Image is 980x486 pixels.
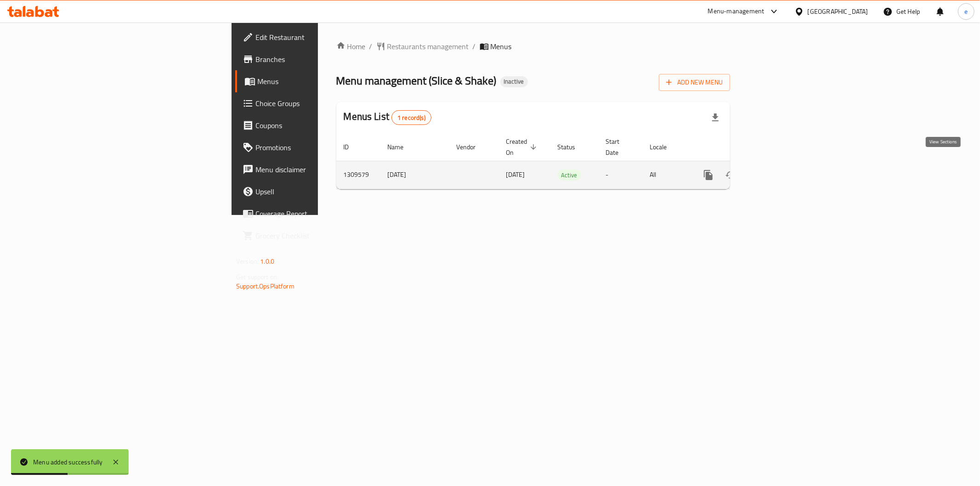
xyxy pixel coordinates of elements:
button: Add New Menu [659,74,730,91]
span: Promotions [255,142,388,153]
a: Promotions [235,136,395,158]
span: Add New Menu [666,77,723,88]
span: Status [558,141,588,153]
span: Inactive [500,78,528,85]
div: Menu-management [708,6,765,17]
span: Coverage Report [255,208,388,219]
span: Vendor [457,141,488,153]
span: Grocery Checklist [255,230,388,241]
span: Branches [255,54,388,65]
table: enhanced table [336,133,793,189]
span: Menus [257,76,388,87]
h2: Menus List [344,110,431,125]
span: 1.0.0 [260,255,274,267]
div: [GEOGRAPHIC_DATA] [808,6,868,17]
div: Menu added successfully [33,457,103,467]
span: Start Date [606,136,632,158]
button: more [697,164,719,186]
td: [DATE] [380,161,449,189]
td: - [599,161,643,189]
span: Menu disclaimer [255,164,388,175]
a: Coverage Report [235,203,395,225]
a: Restaurants management [376,41,469,52]
a: Menus [235,70,395,92]
a: Upsell [235,181,395,203]
span: Menus [491,41,512,52]
span: Edit Restaurant [255,32,388,43]
span: ID [344,141,361,153]
span: Menu management ( Slice & Shake ) [336,70,497,91]
div: Active [558,170,581,181]
span: Version: [236,255,259,267]
span: Created On [506,136,539,158]
div: Export file [704,107,726,129]
div: Total records count [391,110,431,125]
td: All [643,161,690,189]
span: Name [388,141,416,153]
a: Grocery Checklist [235,225,395,247]
span: [DATE] [506,169,525,181]
a: Coupons [235,114,395,136]
th: Actions [690,133,793,161]
span: Get support on: [236,271,278,283]
a: Menu disclaimer [235,158,395,181]
div: Inactive [500,76,528,87]
nav: breadcrumb [336,41,730,52]
span: Choice Groups [255,98,388,109]
span: Coupons [255,120,388,131]
a: Branches [235,48,395,70]
span: Upsell [255,186,388,197]
span: Locale [650,141,679,153]
a: Edit Restaurant [235,26,395,48]
span: e [964,6,968,17]
a: Support.OpsPlatform [236,280,295,292]
a: Choice Groups [235,92,395,114]
button: Change Status [719,164,742,186]
span: Restaurants management [387,41,469,52]
span: Active [558,170,581,181]
li: / [473,41,476,52]
span: 1 record(s) [392,113,431,122]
